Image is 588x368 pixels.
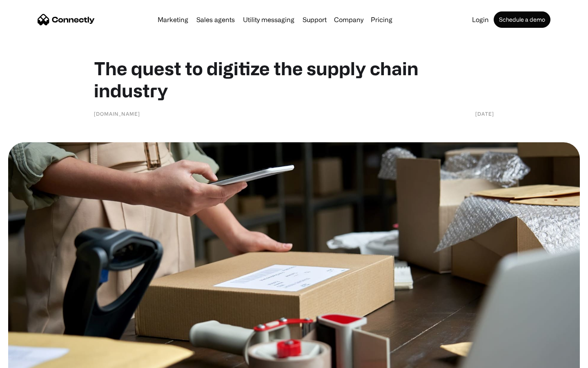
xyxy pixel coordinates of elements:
[494,11,550,28] a: Schedule a demo
[154,16,192,23] a: Marketing
[469,16,492,23] a: Login
[8,354,49,365] aside: Language selected: English
[299,16,330,23] a: Support
[240,16,298,23] a: Utility messaging
[94,57,494,101] h1: The quest to digitize the supply chain industry
[16,354,49,365] ul: Language list
[367,16,396,23] a: Pricing
[334,14,363,25] div: Company
[475,110,494,118] div: [DATE]
[94,110,140,118] div: [DOMAIN_NAME]
[193,16,238,23] a: Sales agents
